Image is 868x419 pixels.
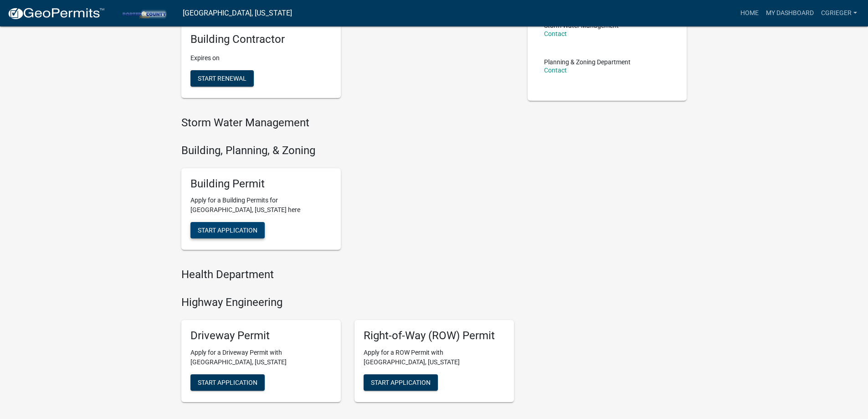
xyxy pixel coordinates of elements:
p: Storm Water Management [544,22,619,29]
p: Apply for a ROW Permit with [GEOGRAPHIC_DATA], [US_STATE] [364,348,505,367]
button: Start Renewal [190,70,254,87]
h4: Building, Planning, & Zoning [181,144,514,157]
span: Start Application [371,378,431,386]
button: Start Application [190,222,265,238]
img: Porter County, Indiana [112,7,175,19]
h5: Right-of-Way (ROW) Permit [364,329,505,342]
a: Home [737,5,762,22]
a: cgrieger [817,5,861,22]
h5: Building Permit [190,177,332,191]
span: Start Renewal [198,75,247,82]
h4: Highway Engineering [181,296,514,309]
p: Apply for a Building Permits for [GEOGRAPHIC_DATA], [US_STATE] here [190,196,332,215]
a: Contact [544,67,567,74]
button: Start Application [364,374,438,391]
h4: Health Department [181,268,514,281]
button: Start Application [190,374,265,391]
span: Start Application [198,378,257,386]
a: Contact [544,30,567,37]
p: Expires on [190,53,332,63]
p: Planning & Zoning Department [544,59,631,65]
a: [GEOGRAPHIC_DATA], [US_STATE] [183,5,292,21]
a: My Dashboard [762,5,817,22]
h5: Driveway Permit [190,329,332,342]
p: Apply for a Driveway Permit with [GEOGRAPHIC_DATA], [US_STATE] [190,348,332,367]
span: Start Application [198,227,257,234]
h4: Storm Water Management [181,116,514,129]
h5: Building Contractor [190,33,332,46]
